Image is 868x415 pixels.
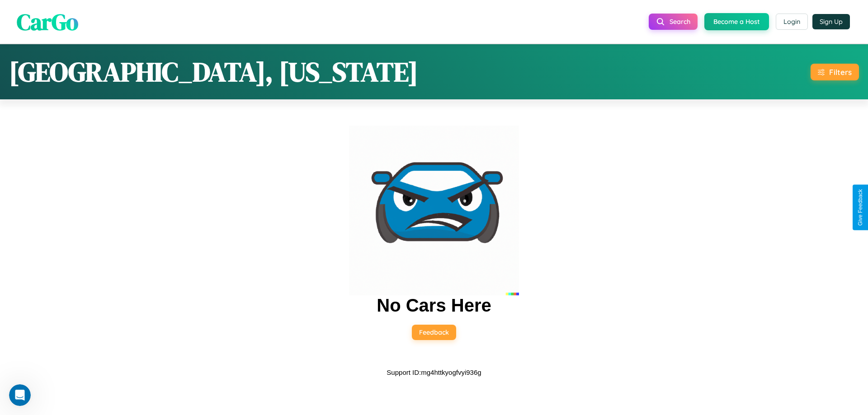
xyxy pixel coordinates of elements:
span: CarGo [17,6,78,37]
button: Become a Host [704,13,769,30]
button: Search [649,14,698,30]
div: Filters [829,67,852,77]
button: Filters [811,64,859,80]
h2: No Cars Here [377,295,491,316]
p: Support ID: mg4httkyogfvyi936g [387,366,481,378]
iframe: Intercom live chat [9,384,31,406]
span: Search [670,18,690,26]
button: Feedback [412,325,456,340]
h1: [GEOGRAPHIC_DATA], [US_STATE] [9,53,418,90]
img: car [349,126,519,295]
button: Sign Up [812,14,850,29]
div: Give Feedback [857,189,863,226]
button: Login [776,14,808,30]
